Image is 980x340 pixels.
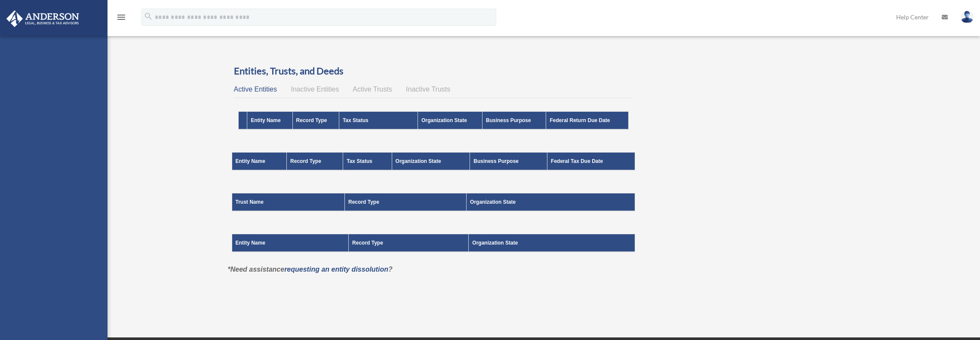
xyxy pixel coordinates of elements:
[234,64,633,78] h3: Entities, Trusts, and Deeds
[418,112,482,130] th: Organization State
[469,234,635,252] th: Organization State
[116,15,126,22] a: menu
[470,153,547,171] th: Business Purpose
[467,193,635,211] th: Organization State
[144,12,153,21] i: search
[546,112,629,130] th: Federal Return Due Date
[345,193,467,211] th: Record Type
[349,234,469,252] th: Record Type
[291,86,339,93] span: Inactive Entities
[116,12,126,22] i: menu
[4,10,82,27] img: Anderson Advisors Platinum Portal
[353,86,392,93] span: Active Trusts
[232,153,287,171] th: Entity Name
[482,112,546,130] th: Business Purpose
[232,193,345,211] th: Trust Name
[287,153,343,171] th: Record Type
[339,112,418,130] th: Tax Status
[232,234,349,252] th: Entity Name
[228,266,393,273] em: *Need assistance ?
[247,112,292,130] th: Entity Name
[234,86,277,93] span: Active Entities
[406,86,450,93] span: Inactive Trusts
[343,153,392,171] th: Tax Status
[547,153,635,171] th: Federal Tax Due Date
[292,112,339,130] th: Record Type
[961,11,974,23] img: User Pic
[284,266,388,273] a: requesting an entity dissolution
[392,153,470,171] th: Organization State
